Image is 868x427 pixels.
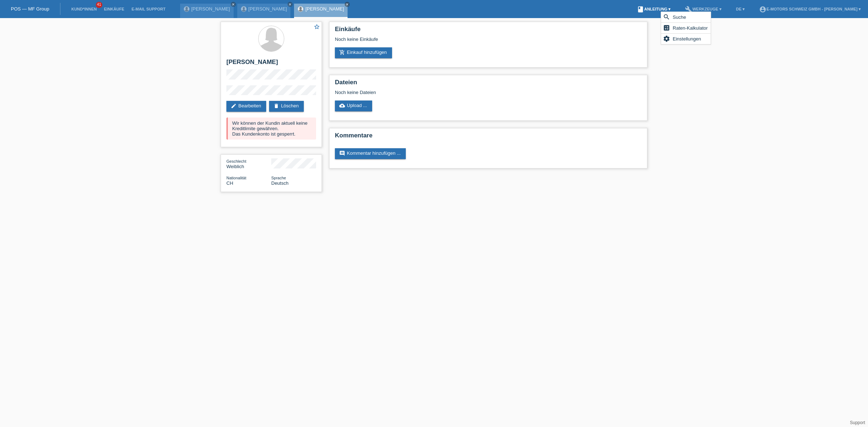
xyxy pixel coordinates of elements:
div: Weiblich [226,158,271,169]
div: Noch keine Dateien [335,90,556,95]
h2: Kommentare [335,132,642,143]
a: star_border [314,24,320,31]
i: close [345,3,349,6]
h2: [PERSON_NAME] [226,59,316,69]
div: Noch keine Einkäufe [335,37,642,47]
a: close [231,2,236,7]
a: E-Mail Support [128,7,169,11]
a: cloud_uploadUpload ... [335,101,372,111]
i: calculate [663,24,670,31]
span: Deutsch [271,180,289,186]
a: DE ▾ [732,7,748,11]
span: Einstellungen [672,34,702,43]
i: star_border [314,24,320,30]
span: Geschlecht [226,159,246,163]
div: Wir können der Kundin aktuell keine Kreditlimite gewähren. Das Kundenkonto ist gesperrt. [226,118,316,140]
a: Kund*innen [68,7,100,11]
i: build [685,6,692,13]
a: [PERSON_NAME] [248,6,287,12]
a: Support [850,420,865,425]
i: cloud_upload [339,103,345,108]
i: search [663,13,670,21]
h2: Dateien [335,79,642,90]
i: close [231,3,235,6]
i: book [637,6,644,13]
a: close [345,2,350,7]
i: edit [231,103,237,109]
a: close [288,2,293,7]
span: Nationalität [226,176,246,180]
span: 41 [96,2,102,8]
span: Schweiz [226,180,233,186]
a: commentKommentar hinzufügen ... [335,148,406,159]
a: account_circleE-Motors Schweiz GmbH - [PERSON_NAME] ▾ [756,7,864,11]
i: account_circle [759,6,766,13]
span: Sprache [271,176,286,180]
a: bookAnleitung ▾ [633,7,674,11]
a: [PERSON_NAME] [191,6,230,12]
h2: Einkäufe [335,26,642,37]
a: POS — MF Group [11,6,49,12]
i: delete [273,103,279,109]
a: [PERSON_NAME] [305,6,344,12]
a: Einkäufe [100,7,128,11]
a: add_shopping_cartEinkauf hinzufügen [335,47,392,58]
a: deleteLöschen [269,101,304,112]
i: comment [339,150,345,156]
i: close [288,3,292,6]
span: Raten-Kalkulator [672,24,709,32]
a: buildWerkzeuge ▾ [681,7,725,11]
span: Suche [672,13,687,21]
i: settings [663,35,670,42]
i: add_shopping_cart [339,50,345,55]
a: editBearbeiten [226,101,266,112]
